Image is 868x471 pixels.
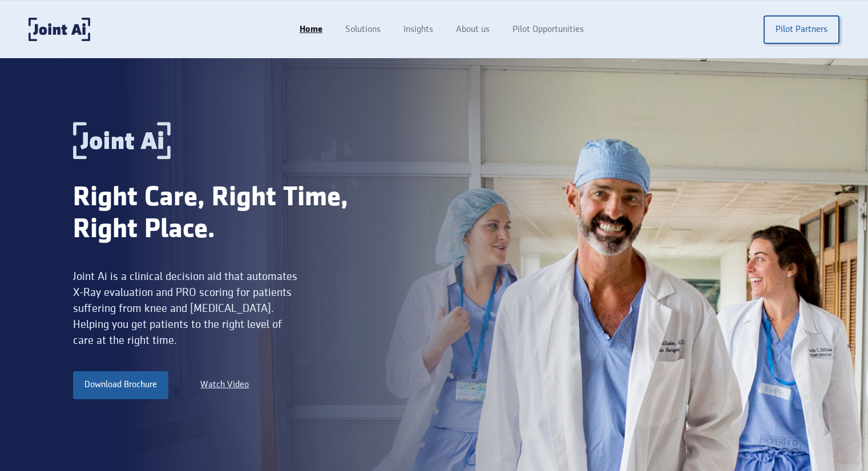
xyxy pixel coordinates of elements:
a: Insights [392,19,445,40]
a: Download Brochure [73,371,168,399]
div: Right Care, Right Time, Right Place. [73,182,398,246]
a: Home [288,19,334,40]
div: Joint Ai is a clinical decision aid that automates X-Ray evaluation and PRO scoring for patients ... [73,269,301,348]
a: home [29,18,90,41]
a: About us [445,19,501,40]
a: Pilot Partners [764,15,839,44]
a: Solutions [334,19,392,40]
a: Watch Video [200,378,249,392]
a: Pilot Opportunities [501,19,595,40]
